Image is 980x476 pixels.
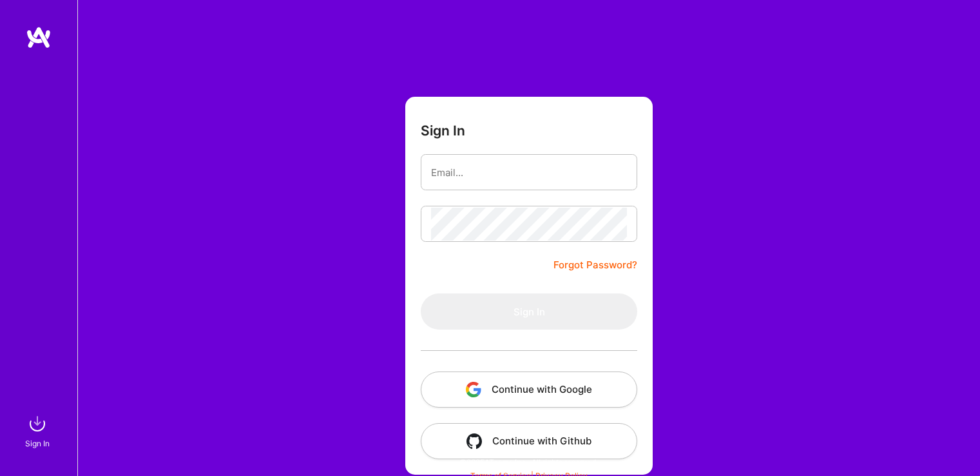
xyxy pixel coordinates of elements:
a: sign inSign In [27,411,50,450]
img: icon [466,382,481,397]
button: Sign In [421,293,637,330]
button: Continue with Google [421,372,637,408]
h3: Sign In [421,123,465,139]
button: Continue with Github [421,423,637,459]
input: Email... [431,156,627,189]
div: Sign In [25,437,50,450]
a: Forgot Password? [553,257,637,273]
img: icon [466,433,482,449]
img: logo [26,26,52,49]
img: sign in [24,411,50,437]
